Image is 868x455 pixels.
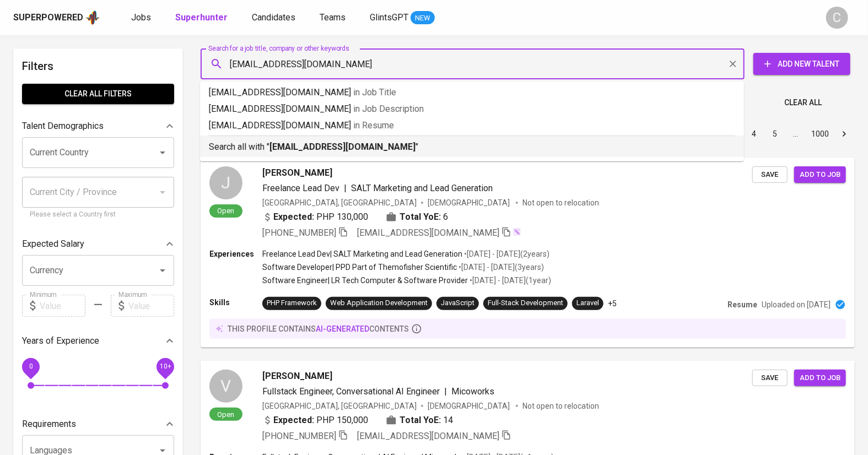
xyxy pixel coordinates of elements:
[228,323,409,334] p: this profile contains contents
[428,400,511,411] span: [DEMOGRAPHIC_DATA]
[273,414,314,427] b: Expected:
[513,227,521,236] img: magic_wand.svg
[262,386,440,397] span: Fullstack Engineer, Conversational AI Engineer
[209,86,735,99] p: [EMAIL_ADDRESS][DOMAIN_NAME]
[800,169,840,181] span: Add to job
[31,87,165,101] span: Clear All filters
[252,11,298,25] a: Candidates
[752,166,788,183] button: Save
[29,363,33,371] span: 0
[344,182,347,195] span: |
[443,414,453,427] span: 14
[40,295,85,317] input: Value
[262,400,417,411] div: [GEOGRAPHIC_DATA], [GEOGRAPHIC_DATA]
[370,11,435,25] a: GlintsGPT NEW
[411,13,435,24] span: NEW
[522,197,599,208] p: Not open to relocation
[766,125,784,143] button: Go to page 5
[213,206,239,215] span: Open
[155,263,170,278] button: Open
[370,12,408,23] span: GlintsGPT
[267,298,317,308] div: PHP Framework
[753,53,850,75] button: Add New Talent
[784,96,822,110] span: Clear All
[213,410,239,419] span: Open
[85,9,100,26] img: app logo
[762,299,831,310] p: Uploaded on [DATE]
[780,93,826,113] button: Clear All
[787,128,805,139] div: …
[353,87,396,97] span: in Job Title
[522,400,599,411] p: Not open to relocation
[316,324,369,333] span: AI-generated
[428,197,511,208] span: [DEMOGRAPHIC_DATA]
[159,363,171,371] span: 10+
[762,57,842,71] span: Add New Talent
[273,210,314,224] b: Expected:
[330,298,428,308] div: Web Application Development
[457,262,544,273] p: • [DATE] - [DATE] ( 3 years )
[128,295,174,317] input: Value
[400,210,441,224] b: Total YoE:
[269,142,416,152] b: [EMAIL_ADDRESS][DOMAIN_NAME]
[451,386,494,397] span: Micoworks
[201,158,855,348] a: JOpen[PERSON_NAME]Freelance Lead Dev|SALT Marketing and Lead Generation[GEOGRAPHIC_DATA], [GEOGRA...
[262,197,417,208] div: [GEOGRAPHIC_DATA], [GEOGRAPHIC_DATA]
[175,11,230,25] a: Superhunter
[30,209,166,220] p: Please select a Country first
[660,125,855,143] nav: pagination navigation
[22,237,84,251] p: Expected Salary
[252,12,295,23] span: Candidates
[462,248,549,259] p: • [DATE] - [DATE] ( 2 years )
[752,370,788,387] button: Save
[444,385,447,398] span: |
[22,334,99,348] p: Years of Experience
[320,12,346,23] span: Teams
[131,11,153,25] a: Jobs
[758,372,782,384] span: Save
[794,370,846,387] button: Add to job
[808,125,832,143] button: Go to page 1000
[22,418,76,431] p: Requirements
[262,166,332,180] span: [PERSON_NAME]
[262,370,332,383] span: [PERSON_NAME]
[835,125,853,143] button: Go to next page
[727,299,757,310] p: Resume
[262,275,468,286] p: Software Engineer | LR Tech Computer & Software Provider
[22,233,174,255] div: Expected Salary
[209,119,735,132] p: [EMAIL_ADDRESS][DOMAIN_NAME]
[725,56,741,72] button: Clear
[22,115,174,137] div: Talent Demographics
[155,145,170,160] button: Open
[262,210,368,224] div: PHP 130,000
[13,12,83,24] div: Superpowered
[209,166,242,199] div: J
[800,372,840,384] span: Add to job
[209,140,735,154] p: Search all with " "
[357,227,499,238] span: [EMAIL_ADDRESS][DOMAIN_NAME]
[353,120,394,131] span: in Resume
[576,298,599,308] div: Laravel
[22,57,174,75] h6: Filters
[262,262,457,273] p: Software Developer | PPD Part of Themofisher Scientific
[209,102,735,116] p: [EMAIL_ADDRESS][DOMAIN_NAME]
[441,298,475,308] div: JavaScript
[794,166,846,183] button: Add to job
[262,414,368,427] div: PHP 150,000
[608,298,617,309] p: +5
[488,298,563,308] div: Full-Stack Development
[826,7,848,29] div: C
[22,330,174,352] div: Years of Experience
[758,169,782,181] span: Save
[262,183,339,193] span: Freelance Lead Dev
[209,248,262,259] p: Experiences
[175,12,228,23] b: Superhunter
[22,413,174,435] div: Requirements
[353,104,424,114] span: in Job Description
[209,297,262,308] p: Skills
[22,120,104,133] p: Talent Demographics
[443,210,448,224] span: 6
[262,248,462,259] p: Freelance Lead Dev | SALT Marketing and Lead Generation
[400,414,441,427] b: Total YoE:
[468,275,551,286] p: • [DATE] - [DATE] ( 1 year )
